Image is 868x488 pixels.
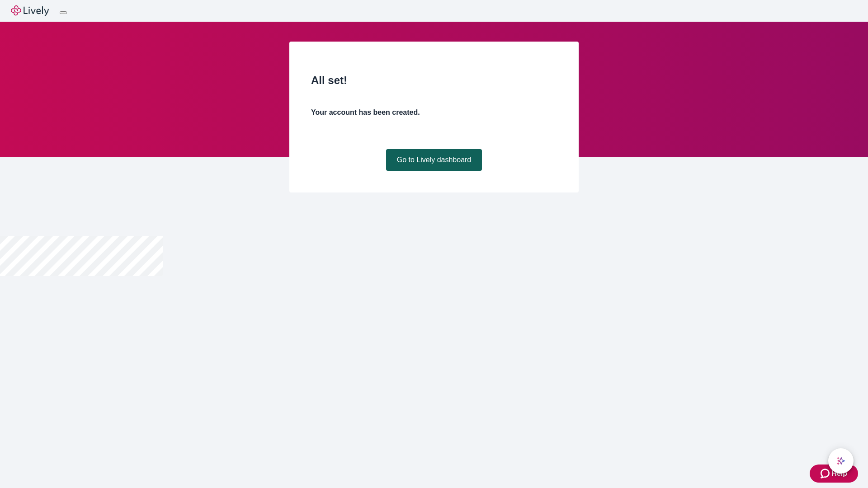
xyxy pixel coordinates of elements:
span: Help [831,468,847,479]
svg: Lively AI Assistant [836,456,845,465]
button: Log out [60,11,67,14]
button: chat [828,448,854,474]
a: Go to Lively dashboard [386,149,482,171]
svg: Zendesk support icon [821,468,831,479]
h2: All set! [311,72,557,89]
h4: Your account has been created. [311,107,557,118]
img: Lively [11,5,49,16]
button: Zendesk support iconHelp [810,465,858,483]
